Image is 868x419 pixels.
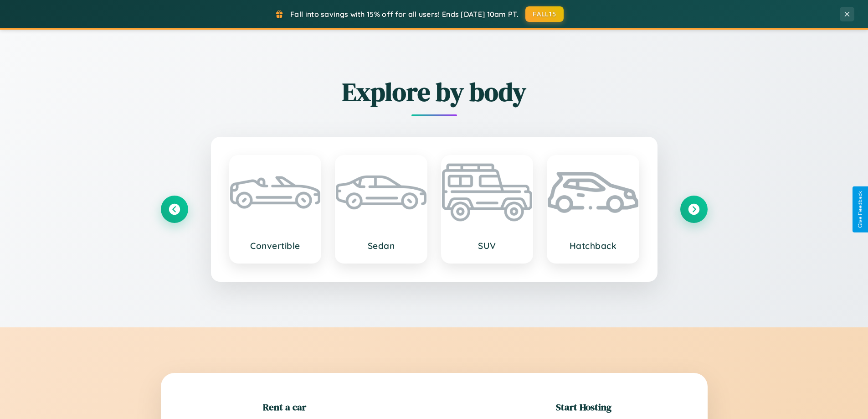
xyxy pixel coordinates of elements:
[451,240,524,251] h3: SUV
[857,191,863,228] div: Give Feedback
[525,6,564,22] button: FALL15
[556,400,611,414] h2: Start Hosting
[345,240,417,251] h3: Sedan
[161,74,708,109] h2: Explore by body
[263,400,306,414] h2: Rent a car
[557,240,629,251] h3: Hatchback
[290,10,519,19] span: Fall into savings with 15% off for all users! Ends [DATE] 10am PT.
[239,240,312,251] h3: Convertible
